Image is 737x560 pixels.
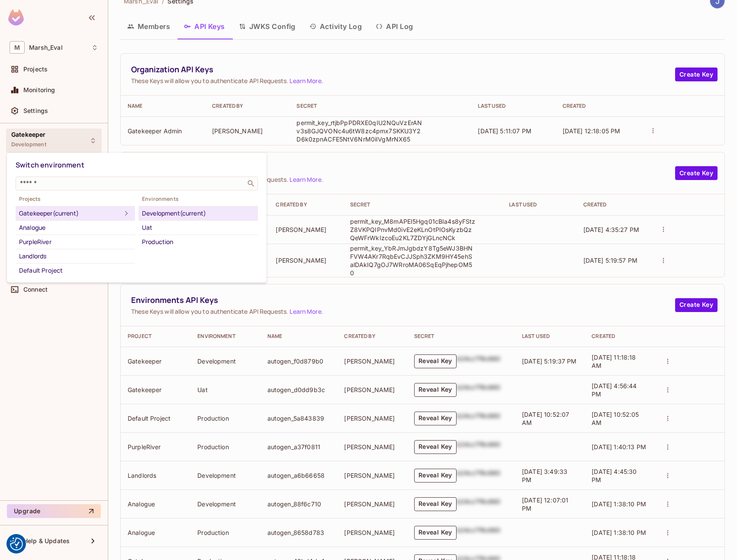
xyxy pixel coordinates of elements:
[16,196,135,203] span: Projects
[19,222,132,233] div: Analogue
[10,537,23,550] button: Consent Preferences
[142,237,254,247] div: Production
[16,160,84,170] span: Switch environment
[19,237,132,247] div: PurpleRiver
[19,265,132,276] div: Default Project
[19,208,121,219] div: Gatekeeper (current)
[142,222,254,233] div: Uat
[19,251,132,261] div: Landlords
[142,208,254,219] div: Development (current)
[138,196,258,203] span: Environments
[10,537,23,550] img: Revisit consent button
